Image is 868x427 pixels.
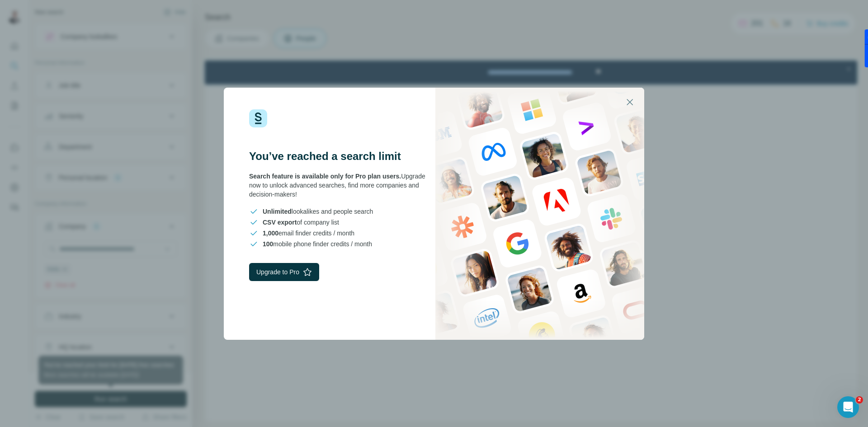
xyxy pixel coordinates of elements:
div: Close Step [639,4,648,13]
img: Surfe Stock Photo - showing people and technologies [435,88,644,340]
span: email finder credits / month [263,229,354,238]
span: Search feature is available only for Pro plan users. [249,173,401,180]
span: lookalikes and people search [263,207,373,216]
span: of company list [263,218,339,227]
div: Upgrade plan for full access to Surfe [261,2,389,22]
span: CSV export [263,219,297,226]
span: Unlimited [263,208,292,215]
img: Surfe Logo [249,109,267,127]
h3: You’ve reached a search limit [249,149,434,164]
div: Upgrade now to unlock advanced searches, find more companies and decision-makers! [249,172,434,199]
span: 1,000 [263,230,278,237]
span: 2 [856,396,863,404]
span: 100 [263,240,273,248]
button: Upgrade to Pro [249,263,319,281]
iframe: Intercom live chat [837,396,859,418]
span: mobile phone finder credits / month [263,239,372,249]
